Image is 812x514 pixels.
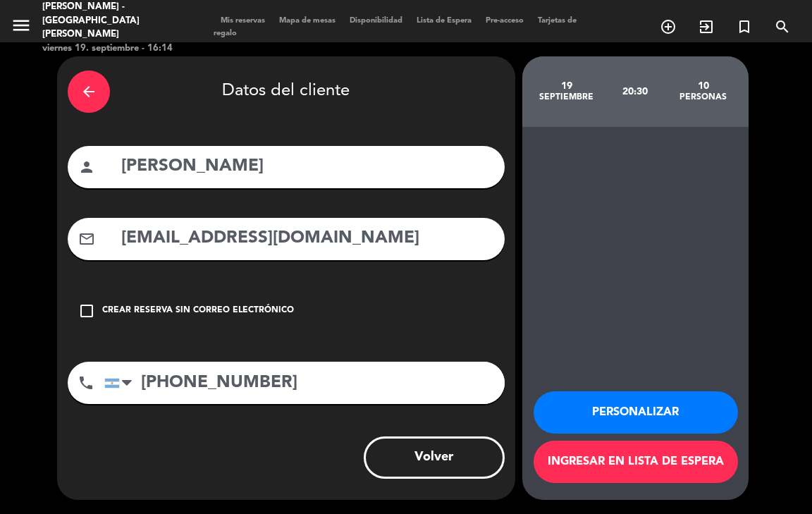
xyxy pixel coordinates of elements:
[78,374,94,391] i: phone
[11,15,32,41] button: menu
[120,224,494,253] input: Email del cliente
[410,17,479,25] span: Lista de Espera
[104,362,505,404] input: Número de teléfono...
[78,159,95,176] i: person
[669,80,737,92] div: 10
[534,441,738,483] button: Ingresar en lista de espera
[533,80,601,92] div: 19
[68,67,505,116] div: Datos del cliente
[102,304,294,318] div: Crear reserva sin correo electrónico
[660,18,677,35] i: add_circle_outline
[364,436,505,479] button: Volver
[78,231,95,247] i: mail_outline
[78,302,95,319] i: check_box_outline_blank
[11,15,32,36] i: menu
[533,92,601,103] div: septiembre
[534,391,738,434] button: Personalizar
[774,18,791,35] i: search
[272,17,343,25] span: Mapa de mesas
[120,152,494,181] input: Nombre del cliente
[736,18,753,35] i: turned_in_not
[343,17,410,25] span: Disponibilidad
[601,67,669,116] div: 20:30
[105,362,137,403] div: Argentina: +54
[80,83,97,100] i: arrow_back
[669,92,737,103] div: personas
[214,17,272,25] span: Mis reservas
[479,17,531,25] span: Pre-acceso
[42,42,192,56] div: viernes 19. septiembre - 16:14
[698,18,715,35] i: exit_to_app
